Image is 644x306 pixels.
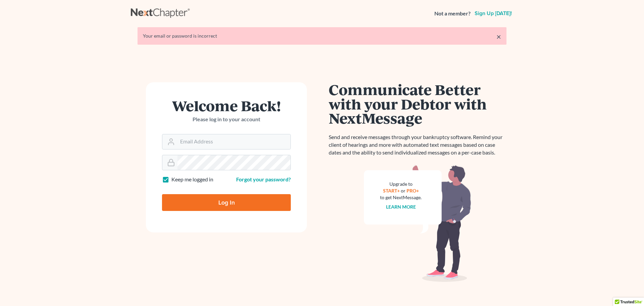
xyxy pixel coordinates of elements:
a: PRO+ [407,188,419,193]
div: to get NextMessage. [380,194,422,201]
a: START+ [383,188,400,193]
a: Sign up [DATE]! [473,11,513,16]
div: Upgrade to [380,181,422,187]
img: nextmessage_bg-59042aed3d76b12b5cd301f8e5b87938c9018125f34e5fa2b7a6b67550977c72.svg [364,165,471,282]
p: Please log in to your account [162,116,291,123]
p: Send and receive messages through your bankruptcy software. Remind your client of hearings and mo... [329,133,506,157]
div: Your email or password is incorrect [143,33,501,39]
strong: Not a member? [434,10,471,17]
input: Email Address [177,134,290,149]
label: Keep me logged in [171,176,213,183]
a: Forgot your password? [236,176,291,182]
h1: Communicate Better with your Debtor with NextMessage [329,82,506,125]
a: × [496,33,501,41]
span: or [401,188,406,193]
h1: Welcome Back! [162,98,291,113]
a: Learn more [386,204,416,210]
input: Log In [162,194,291,211]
